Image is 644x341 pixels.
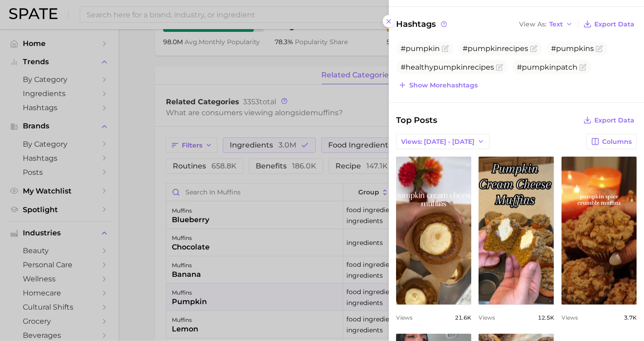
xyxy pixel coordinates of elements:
span: Views [396,314,412,321]
button: Flag as miscategorized or irrelevant [496,64,503,71]
span: Top Posts [396,114,437,127]
span: Hashtags [396,18,448,31]
span: #pumpkins [551,44,594,53]
span: View As [519,22,546,27]
button: Views: [DATE] - [DATE] [396,134,489,149]
span: Export Data [594,20,634,28]
span: Views [562,314,578,321]
span: #pumpkinrecipes [463,44,528,53]
span: #pumpkin [401,44,440,53]
button: Flag as miscategorized or irrelevant [596,45,603,52]
span: 21.6k [455,314,471,321]
span: #pumpkinpatch [517,63,577,71]
span: 12.5k [538,314,554,321]
span: Views [479,314,495,321]
button: Columns [586,134,637,149]
span: Text [549,22,563,27]
button: Flag as miscategorized or irrelevant [530,45,537,52]
button: Flag as miscategorized or irrelevant [442,45,449,52]
button: View AsText [517,18,575,30]
button: Show morehashtags [396,79,480,92]
button: Flag as miscategorized or irrelevant [579,64,587,71]
span: 3.7k [624,314,637,321]
span: #healthypumpkinrecipes [401,63,494,71]
span: Columns [602,138,632,146]
button: Export Data [581,18,637,31]
span: Show more hashtags [409,81,478,89]
span: Export Data [594,117,634,124]
button: Export Data [581,114,637,127]
span: Views: [DATE] - [DATE] [401,138,474,146]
